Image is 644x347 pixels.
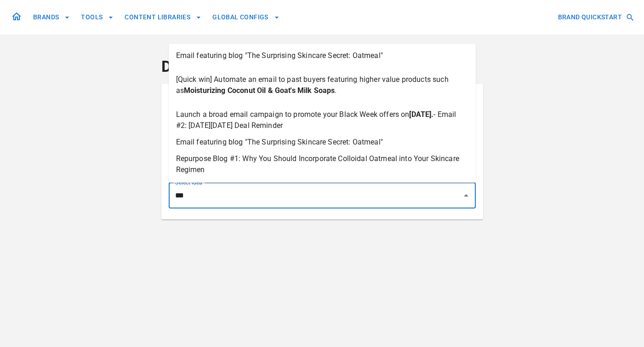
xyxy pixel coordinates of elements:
button: BRAND QUICKSTART [554,9,637,26]
span: Repurpose Blog #1: Why You Should Incorporate Colloidal Oatmeal into Your Skincare Regimen [176,153,468,175]
button: BRANDS [29,9,74,26]
h4: Design Brief [161,57,483,76]
span: Email featuring blog "The Surprising Skincare Secret: Oatmeal" [176,137,383,148]
span: Repurpose Blog #1: Why You Should Incorporate Colloidal Oatmeal into Your Skincare Regimen [176,181,468,203]
button: GLOBAL CONFIGS [209,9,283,26]
strong: Moisturizing Coconut Oil & Goat's Milk Soaps [184,86,335,95]
label: Select Idea [175,179,202,186]
strong: [DATE]. [409,110,433,119]
button: Close [460,189,473,202]
button: CONTENT LIBRARIES [121,9,205,26]
span: Launch a broad email campaign to promote your Black Week offers on - Email #2: [DATE][DATE] Deal ... [176,109,468,131]
button: TOOLS [77,9,117,26]
p: [Quick win] Automate an email to past buyers featuring higher value products such as . [176,74,468,96]
span: Email featuring blog "The Surprising Skincare Secret: Oatmeal" [176,50,383,61]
